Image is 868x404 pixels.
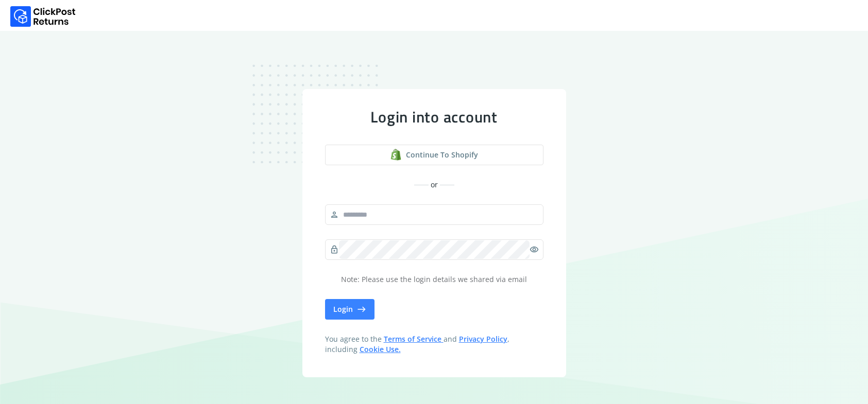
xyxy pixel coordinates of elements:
span: person [330,207,339,222]
div: Login into account [325,108,543,126]
a: shopify logoContinue to shopify [325,145,543,165]
p: Note: Please use the login details we shared via email [325,274,543,285]
button: Login east [325,299,375,320]
img: Logo [10,6,76,27]
span: You agree to the and , including [325,334,543,355]
a: Terms of Service [384,334,444,344]
span: east [357,302,366,317]
span: lock [330,242,339,257]
span: Continue to shopify [406,150,478,160]
a: Cookie Use. [360,344,401,354]
a: Privacy Policy [459,334,507,344]
button: Continue to shopify [325,145,543,165]
div: or [325,180,543,190]
img: shopify logo [390,149,402,161]
span: visibility [530,242,539,257]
